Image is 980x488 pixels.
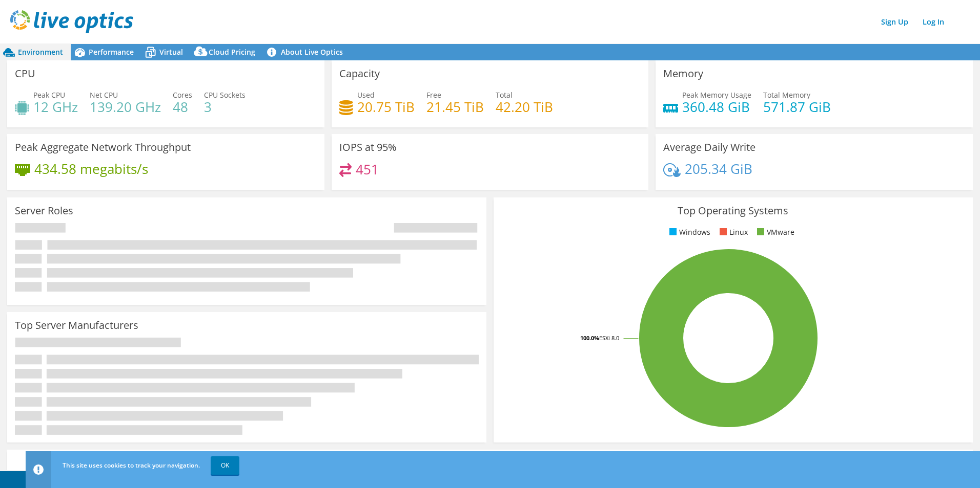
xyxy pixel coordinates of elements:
[580,334,599,342] tspan: 100.0%
[876,14,913,29] a: Sign Up
[501,205,965,216] h3: Top Operating Systems
[90,101,161,113] h4: 139.20 GHz
[204,90,246,100] span: CPU Sockets
[18,47,63,57] span: Environment
[63,461,200,470] span: This site uses cookies to track your navigation.
[754,227,794,238] li: VMware
[496,101,553,113] h4: 42.20 TiB
[15,142,191,153] h3: Peak Aggregate Network Throughput
[426,90,441,100] span: Free
[263,44,351,60] a: About Live Optics
[357,90,375,100] span: Used
[682,90,751,100] span: Peak Memory Usage
[159,47,183,57] span: Virtual
[917,14,949,29] a: Log In
[357,101,415,113] h4: 20.75 TiB
[173,101,192,113] h4: 48
[339,142,397,153] h3: IOPS at 95%
[90,90,118,100] span: Net CPU
[717,227,748,238] li: Linux
[204,101,246,113] h4: 3
[34,163,148,174] h4: 434.58 megabits/s
[89,47,134,57] span: Performance
[209,47,255,57] span: Cloud Pricing
[33,90,65,100] span: Peak CPU
[173,90,192,100] span: Cores
[211,456,239,475] a: OK
[685,163,752,174] h4: 205.34 GiB
[356,164,379,175] h4: 451
[426,101,484,113] h4: 21.45 TiB
[763,101,831,113] h4: 571.87 GiB
[33,101,78,113] h4: 12 GHz
[10,10,133,33] img: live_optics_svg.svg
[15,68,35,79] h3: CPU
[15,320,138,331] h3: Top Server Manufacturers
[496,90,513,100] span: Total
[682,101,751,113] h4: 360.48 GiB
[663,142,756,153] h3: Average Daily Write
[667,227,710,238] li: Windows
[15,205,73,216] h3: Server Roles
[339,68,380,79] h3: Capacity
[763,90,810,100] span: Total Memory
[599,334,619,342] tspan: ESXi 8.0
[663,68,703,79] h3: Memory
